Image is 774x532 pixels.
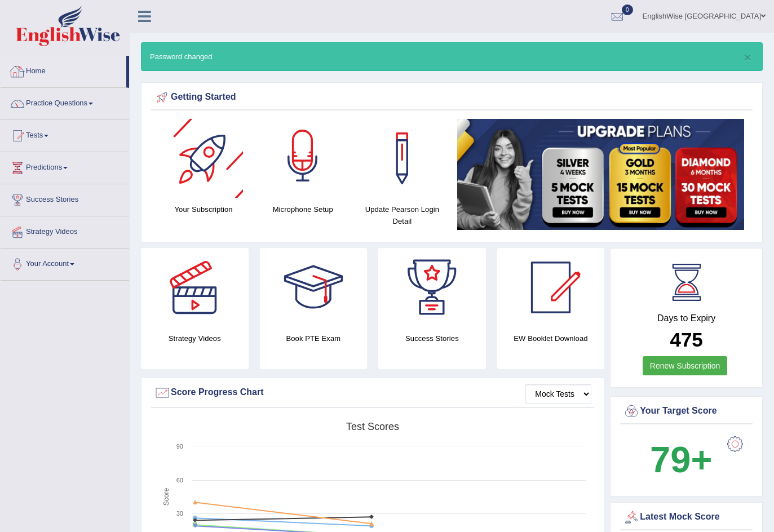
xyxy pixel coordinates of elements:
[643,356,728,375] a: Renew Subscription
[378,333,486,344] h4: Success Stories
[1,56,126,84] a: Home
[623,313,750,323] h4: Days to Expiry
[744,51,751,63] button: ×
[141,42,763,71] div: Password changed
[497,333,605,344] h4: EW Booklet Download
[623,403,750,420] div: Your Target Score
[154,89,750,106] div: Getting Started
[1,216,129,245] a: Strategy Videos
[457,119,744,230] img: small5.jpg
[176,443,183,450] text: 90
[141,333,249,344] h4: Strategy Videos
[346,421,399,432] tspan: Test scores
[1,152,129,180] a: Predictions
[622,5,633,15] span: 0
[650,439,712,480] b: 79+
[259,203,347,215] h4: Microphone Setup
[162,488,170,506] tspan: Score
[154,384,591,401] div: Score Progress Chart
[176,477,183,484] text: 60
[176,510,183,517] text: 30
[358,203,446,227] h4: Update Pearson Login Detail
[623,509,750,526] div: Latest Mock Score
[160,203,247,215] h4: Your Subscription
[1,249,129,277] a: Your Account
[1,88,129,116] a: Practice Questions
[260,333,368,344] h4: Book PTE Exam
[1,120,129,148] a: Tests
[670,329,702,351] b: 475
[1,184,129,212] a: Success Stories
